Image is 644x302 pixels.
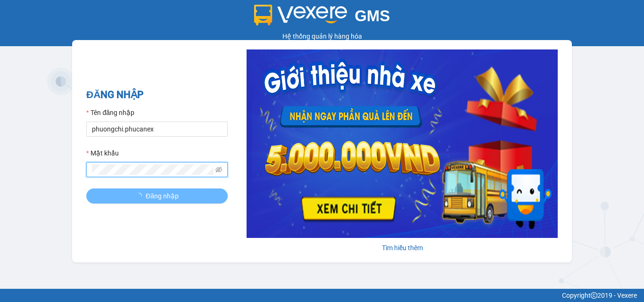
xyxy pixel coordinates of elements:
span: copyright [591,292,597,299]
div: Hệ thống quản lý hàng hóa [2,31,642,41]
div: Copyright 2019 - Vexere [7,290,637,301]
img: logo 2 [254,5,347,25]
div: Tìm hiểu thêm [247,243,558,253]
a: GMS [254,14,390,22]
button: Đăng nhập [86,188,228,204]
label: Mật khẩu [86,148,119,158]
img: banner-0 [247,49,558,238]
h2: ĐĂNG NHẬP [86,87,228,103]
input: Tên đăng nhập [86,122,228,137]
label: Tên đăng nhập [86,107,134,118]
span: eye-invisible [215,166,222,173]
span: GMS [355,7,390,24]
span: loading [135,193,146,199]
span: Đăng nhập [146,191,179,201]
input: Mật khẩu [92,164,214,175]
